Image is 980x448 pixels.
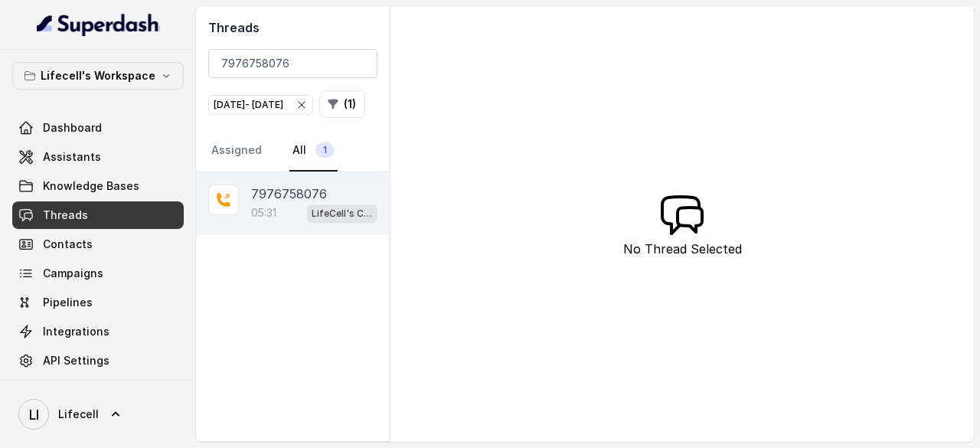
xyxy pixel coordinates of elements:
[29,407,39,423] text: LI
[43,120,102,136] span: Dashboard
[12,114,184,142] a: Dashboard
[12,172,184,200] a: Knowledge Bases
[214,97,308,113] div: [DATE] - [DATE]
[43,295,93,310] span: Pipelines
[12,289,184,316] a: Pipelines
[43,178,139,194] span: Knowledge Bases
[12,201,184,229] a: Threads
[43,237,93,252] span: Contacts
[251,185,327,203] p: 7976758076
[289,130,338,172] a: All1
[208,130,265,172] a: Assigned
[208,130,377,172] nav: Tabs
[208,18,377,37] h2: Threads
[43,353,109,368] span: API Settings
[12,393,184,436] a: Lifecell
[251,205,276,221] p: 05:31
[208,95,313,115] button: [DATE]- [DATE]
[315,142,335,158] span: 1
[12,347,184,374] a: API Settings
[12,260,184,287] a: Campaigns
[43,324,109,339] span: Integrations
[37,12,160,37] img: light.svg
[43,149,101,165] span: Assistants
[43,266,103,281] span: Campaigns
[312,206,373,221] p: LifeCell's Call Assistant
[12,62,184,90] button: Lifecell's Workspace
[623,240,742,258] p: No Thread Selected
[12,318,184,345] a: Integrations
[12,231,184,258] a: Contacts
[12,143,184,171] a: Assistants
[58,407,99,422] span: Lifecell
[208,49,377,78] input: Search by Call ID or Phone Number
[43,208,88,223] span: Threads
[41,67,155,85] p: Lifecell's Workspace
[319,90,365,118] button: (1)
